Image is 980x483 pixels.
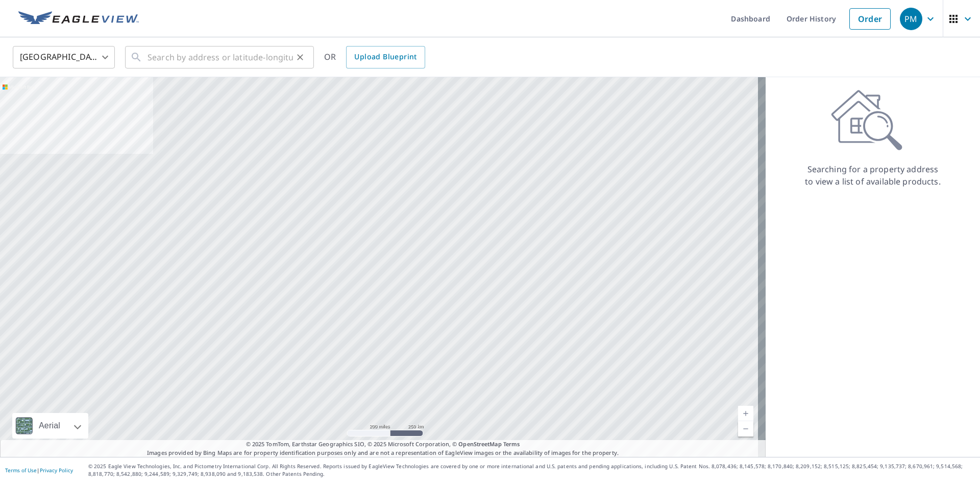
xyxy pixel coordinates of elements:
div: [GEOGRAPHIC_DATA] [13,43,115,72]
span: © 2025 TomTom, Earthstar Geographics SIO, © 2025 Microsoft Corporation, © [246,440,520,449]
input: Search by address or latitude-longitude [148,43,293,72]
a: Privacy Policy [40,467,73,474]
div: PM [900,8,922,30]
a: Current Level 5, Zoom In [738,406,753,421]
img: EV Logo [18,11,139,27]
div: Aerial [36,413,63,439]
a: Upload Blueprint [346,46,425,68]
span: Upload Blueprint [354,51,416,63]
div: OR [324,46,425,68]
p: © 2025 Eagle View Technologies, Inc. and Pictometry International Corp. All Rights Reserved. Repo... [88,463,975,478]
a: OpenStreetMap [458,440,501,448]
div: Aerial [12,413,88,439]
p: Searching for a property address to view a list of available products. [804,163,941,188]
a: Order [849,8,891,30]
p: | [5,467,73,473]
a: Terms of Use [5,467,37,474]
a: Terms [503,440,520,448]
a: Current Level 5, Zoom Out [738,421,753,436]
button: Clear [293,50,307,64]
